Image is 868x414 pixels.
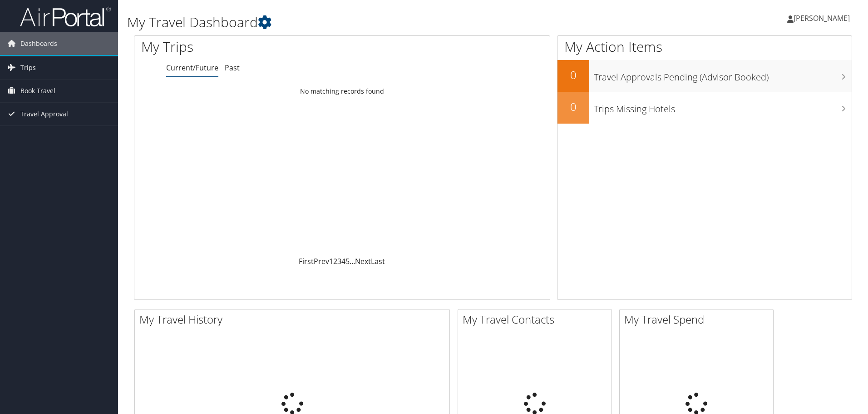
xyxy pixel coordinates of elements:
a: Current/Future [166,63,218,73]
a: 1 [329,256,333,266]
h2: 0 [557,67,589,83]
a: First [299,256,314,266]
a: Prev [314,256,329,266]
a: 0Travel Approvals Pending (Advisor Booked) [557,60,852,92]
h2: My Travel Contacts [463,312,612,327]
h1: My Trips [141,37,370,56]
a: 5 [345,256,350,266]
span: [PERSON_NAME] [794,13,850,23]
h2: 0 [557,99,589,115]
h2: My Travel Spend [624,312,773,327]
a: Past [225,63,240,73]
a: Last [371,256,385,266]
td: No matching records found [134,83,550,100]
a: Next [355,256,371,266]
span: Trips [20,56,36,79]
h3: Travel Approvals Pending (Advisor Booked) [594,66,852,84]
a: 2 [333,256,337,266]
h3: Trips Missing Hotels [594,98,852,115]
a: 4 [341,256,345,266]
h2: My Travel History [139,312,449,327]
span: Dashboards [20,32,57,55]
span: … [350,256,355,266]
a: 3 [337,256,341,266]
span: Travel Approval [20,103,68,125]
span: Book Travel [20,80,55,102]
a: [PERSON_NAME] [787,5,859,32]
h1: My Action Items [557,37,852,56]
h1: My Travel Dashboard [127,13,615,32]
a: 0Trips Missing Hotels [557,92,852,124]
img: airportal-logo.png [20,6,111,27]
